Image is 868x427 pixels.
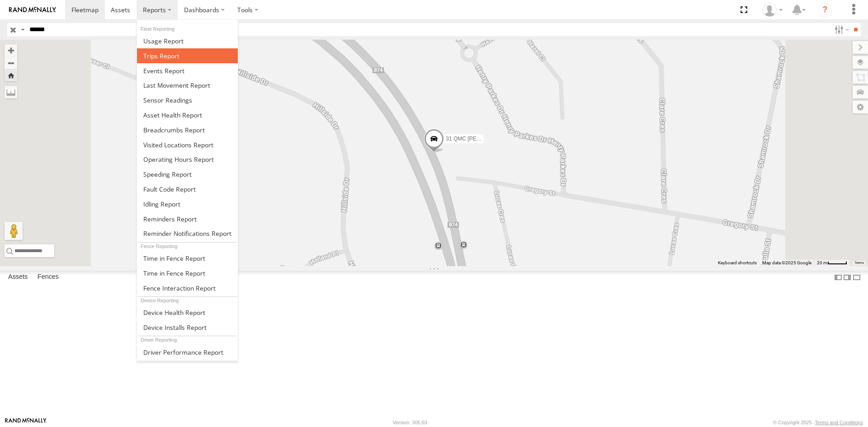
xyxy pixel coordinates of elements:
a: Usage Report [137,33,238,48]
label: Hide Summary Table [852,271,861,284]
label: Search Query [19,23,26,36]
a: Fence Interaction Report [137,281,238,296]
a: Asset Operating Hours Report [137,152,238,167]
a: Asset Health Report [137,108,238,122]
button: Zoom Home [5,69,17,81]
button: Map scale: 20 m per 40 pixels [814,260,850,266]
a: Sensor Readings [137,93,238,108]
i: ? [818,3,832,17]
span: 31 QMC [PERSON_NAME] [446,135,512,141]
a: Assignment Report [137,359,238,374]
a: Full Events Report [137,63,238,78]
label: Search Filter Options [831,23,850,36]
a: Visited Locations Report [137,137,238,152]
a: Idling Report [137,197,238,211]
a: Time in Fences Report [137,266,238,281]
a: Fault Code Report [137,182,238,197]
a: Breadcrumbs Report [137,122,238,137]
label: Measure [5,86,17,99]
a: Device Health Report [137,305,238,320]
span: 20 m [817,260,827,265]
button: Zoom out [5,56,17,69]
div: Muhammad Salman [759,3,786,17]
span: Map data ©2025 Google [762,260,811,265]
a: Time in Fences Report [137,251,238,266]
button: Zoom in [5,44,17,56]
div: Version: 305.03 [393,420,427,425]
img: rand-logo.svg [9,7,56,13]
label: Assets [4,271,32,284]
a: Visit our Website [5,418,47,427]
a: Fleet Speed Report [137,167,238,182]
div: © Copyright 2025 - [773,420,863,425]
label: Fences [33,271,63,284]
button: Drag Pegman onto the map to open Street View [5,222,23,240]
label: Map Settings [853,101,868,113]
label: Dock Summary Table to the Left [834,271,843,284]
a: Driver Performance Report [137,345,238,360]
button: Keyboard shortcuts [718,260,757,266]
a: Service Reminder Notifications Report [137,226,238,241]
a: Last Movement Report [137,78,238,93]
a: Reminders Report [137,211,238,226]
a: Terms [854,261,864,265]
label: Dock Summary Table to the Right [843,271,852,284]
a: Trips Report [137,48,238,63]
a: Device Installs Report [137,320,238,335]
a: Terms and Conditions [815,420,863,425]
